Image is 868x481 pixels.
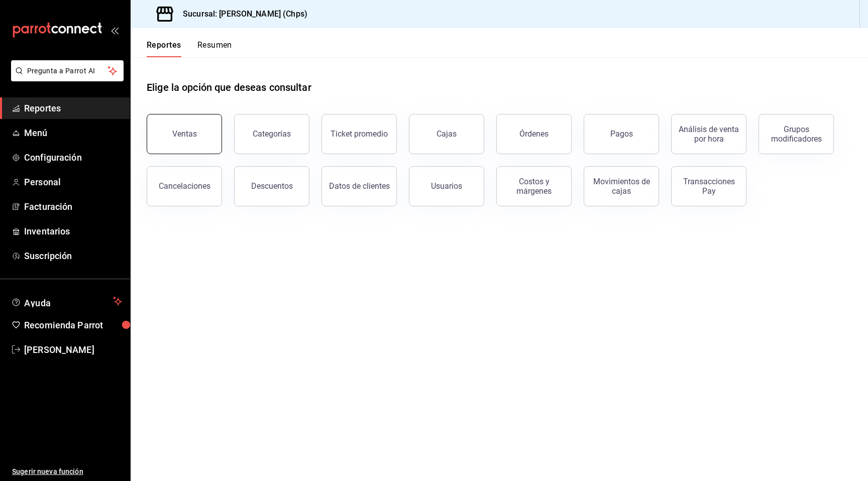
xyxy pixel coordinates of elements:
span: Sugerir nueva función [12,466,122,477]
button: Usuarios [409,166,484,206]
div: Costos y márgenes [503,177,565,196]
div: Movimientos de cajas [590,177,653,196]
button: Pagos [584,114,659,154]
button: Reportes [147,40,181,57]
div: Datos de clientes [329,181,390,191]
button: open_drawer_menu [111,26,119,34]
h1: Elige la opción que deseas consultar [147,80,311,95]
div: navigation tabs [147,40,232,57]
span: Inventarios [24,224,122,238]
button: Cajas [409,114,484,154]
button: Movimientos de cajas [584,166,659,206]
a: Pregunta a Parrot AI [7,73,124,83]
span: Recomienda Parrot [24,318,122,332]
button: Grupos modificadores [758,114,834,154]
button: Resumen [197,40,232,57]
div: Descuentos [251,181,293,191]
span: Suscripción [24,249,122,263]
span: Menú [24,126,122,140]
button: Análisis de venta por hora [671,114,746,154]
button: Cancelaciones [147,166,222,206]
div: Cajas [437,129,457,139]
span: Configuración [24,151,122,164]
div: Análisis de venta por hora [678,125,740,144]
button: Ventas [147,114,222,154]
div: Ventas [172,129,197,139]
button: Costos y márgenes [496,166,572,206]
span: Ayuda [24,295,109,307]
div: Ticket promedio [331,129,388,139]
button: Pregunta a Parrot AI [11,60,124,81]
div: Usuarios [431,181,462,191]
button: Descuentos [234,166,309,206]
span: Facturación [24,200,122,213]
div: Grupos modificadores [765,125,827,144]
button: Datos de clientes [321,166,397,206]
div: Cancelaciones [159,181,210,191]
div: Órdenes [519,129,549,139]
button: Ticket promedio [321,114,397,154]
div: Transacciones Pay [678,177,740,196]
div: Categorías [253,129,291,139]
span: [PERSON_NAME] [24,343,122,356]
button: Transacciones Pay [671,166,746,206]
span: Personal [24,175,122,189]
span: Pregunta a Parrot AI [27,66,108,76]
button: Categorías [234,114,309,154]
button: Órdenes [496,114,572,154]
span: Reportes [24,101,122,115]
h3: Sucursal: [PERSON_NAME] (Chps) [175,8,307,20]
div: Pagos [610,129,633,139]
